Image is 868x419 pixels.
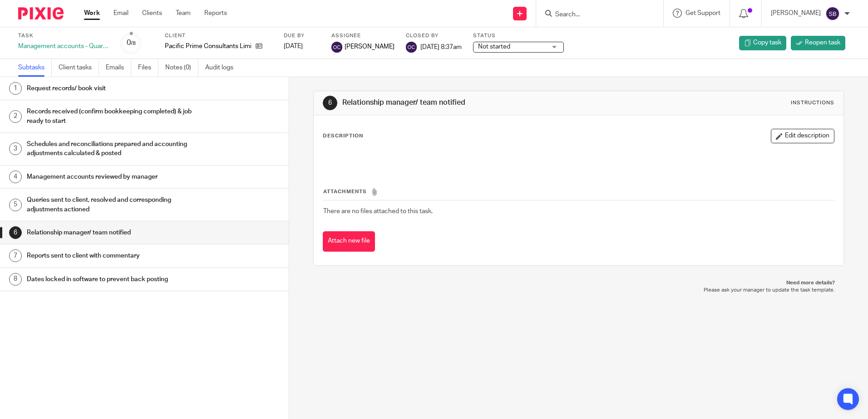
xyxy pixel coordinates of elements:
button: Edit description [771,129,834,143]
span: Copy task [753,38,781,47]
label: Due by [284,32,320,39]
h1: Management accounts reviewed by manager [27,170,196,184]
span: Reopen task [805,38,840,47]
div: 1 [9,82,22,95]
div: 8 [9,273,22,286]
p: Please ask your manager to update the task template. [322,287,834,294]
small: /8 [131,41,136,46]
input: Search [554,11,636,19]
div: Management accounts - Quarterly [18,42,109,51]
a: Files [138,59,158,77]
a: Reports [204,9,227,18]
a: Client tasks [59,59,99,77]
h1: Records received (confirm bookkeeping completed) & job ready to start [27,105,196,128]
p: Description [323,132,363,140]
a: Team [176,9,191,18]
label: Assignee [331,32,395,39]
img: svg%3E [825,6,840,21]
img: svg%3E [406,42,417,53]
span: [DATE] 8:37am [420,44,462,50]
h1: Relationship manager/ team notified [342,98,598,107]
label: Closed by [406,32,462,39]
h1: Queries sent to client, resolved and corresponding adjustments actioned [27,193,196,216]
a: Emails [106,59,131,77]
div: 5 [9,199,22,211]
label: Client [165,32,272,39]
div: Instructions [791,99,834,107]
div: 3 [9,142,22,155]
div: 0 [127,38,136,48]
a: Reopen task [791,36,845,50]
img: svg%3E [331,42,342,53]
img: Pixie [18,7,64,19]
div: 2 [9,110,22,123]
div: [DATE] [284,42,320,51]
p: [PERSON_NAME] [771,9,821,18]
label: Status [473,32,564,39]
span: Attachments [323,189,367,194]
a: Email [113,9,128,18]
h1: Reports sent to client with commentary [27,249,196,263]
span: Get Support [686,10,720,16]
div: 6 [9,226,22,239]
h1: Dates locked in software to prevent back posting [27,273,196,286]
a: Notes (0) [165,59,198,77]
a: Copy task [739,36,786,50]
span: [PERSON_NAME] [345,42,395,51]
div: 7 [9,249,22,262]
h1: Schedules and reconciliations prepared and accounting adjustments calculated & posted [27,137,196,161]
a: Subtasks [18,59,52,77]
a: Clients [142,9,162,18]
p: Need more details? [322,279,834,287]
div: 6 [323,96,337,110]
p: Pacific Prime Consultants Limited [165,42,251,51]
span: There are no files attached to this task. [323,208,433,214]
label: Task [18,32,109,39]
h1: Relationship manager/ team notified [27,226,196,239]
h1: Request records/ book visit [27,82,196,95]
a: Audit logs [205,59,240,77]
a: Work [84,9,100,18]
div: 4 [9,171,22,183]
button: Attach new file [323,231,375,252]
span: Not started [478,44,510,50]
